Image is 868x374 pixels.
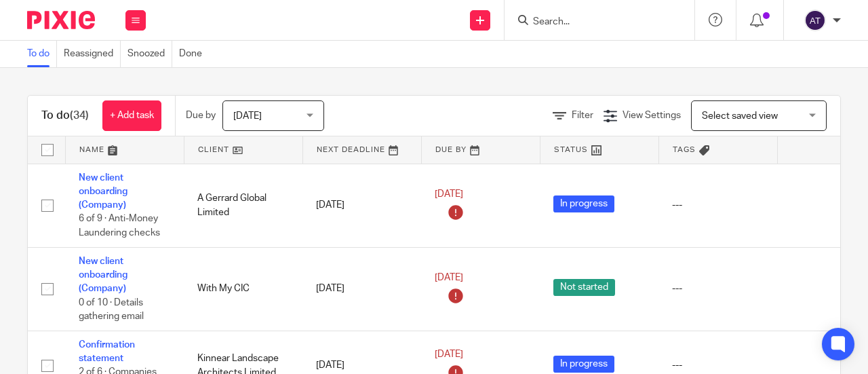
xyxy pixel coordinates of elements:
span: 0 of 10 · Details gathering email [79,298,144,322]
span: [DATE] [233,111,262,121]
a: New client onboarding (Company) [79,257,127,294]
input: Search [532,16,654,29]
span: [DATE] [435,350,463,360]
td: [DATE] [302,164,421,247]
a: Done [179,41,209,67]
span: View Settings [623,111,681,120]
span: 6 of 9 · Anti-Money Laundering checks [79,214,160,238]
span: Tags [673,146,696,153]
h1: To do [41,109,89,123]
td: A Gerrard Global Limited [184,164,302,247]
p: Due by [186,109,216,122]
span: Not started [553,279,615,296]
a: Confirmation statement [79,340,135,363]
div: --- [672,282,764,295]
span: Select saved view [702,111,778,121]
div: --- [672,358,764,372]
td: With My CIC [184,247,302,331]
span: [DATE] [435,189,463,199]
img: Pixie [27,11,95,29]
a: Snoozed [127,41,172,67]
img: svg%3E [804,10,826,31]
a: New client onboarding (Company) [79,173,127,210]
span: (34) [70,110,89,121]
a: Reassigned [64,41,121,67]
a: To do [27,41,57,67]
span: Filter [572,111,593,120]
a: + Add task [102,100,161,131]
div: --- [672,198,764,212]
span: In progress [553,195,614,212]
span: [DATE] [435,274,463,283]
td: [DATE] [302,247,421,331]
span: In progress [553,356,614,373]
